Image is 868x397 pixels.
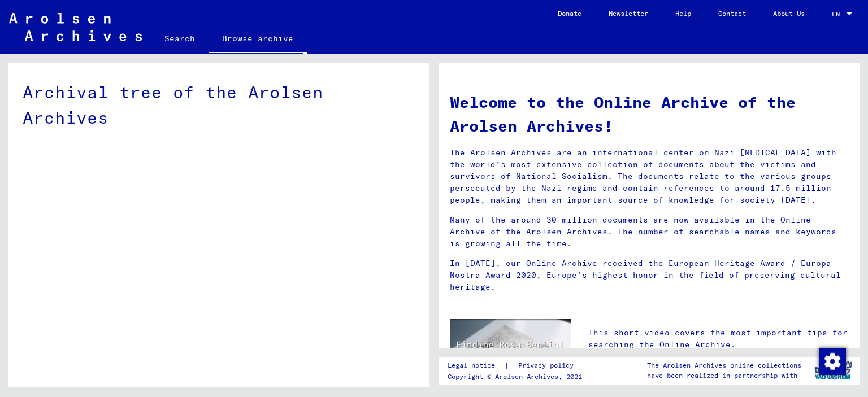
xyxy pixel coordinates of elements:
[832,10,844,18] span: EN
[448,360,587,372] div: |
[812,356,854,385] img: yv_logo.png
[450,258,848,293] p: In [DATE], our Online Archive received the European Heritage Award / Europa Nostra Award 2020, Eu...
[450,214,848,250] p: Many of the around 30 million documents are now available in the Online Archive of the Arolsen Ar...
[450,319,571,385] img: video.jpg
[647,360,801,370] p: The Arolsen Archives online collections
[151,25,209,52] a: Search
[450,147,848,206] p: The Arolsen Archives are an international center on Nazi [MEDICAL_DATA] with the world’s most ext...
[448,372,587,382] p: Copyright © Arolsen Archives, 2021
[209,25,307,54] a: Browse archive
[819,348,846,375] img: Change consent
[647,370,801,381] p: have been realized in partnership with
[509,360,587,372] a: Privacy policy
[448,360,504,372] a: Legal notice
[588,327,848,351] p: This short video covers the most important tips for searching the Online Archive.
[23,80,415,130] div: Archival tree of the Arolsen Archives
[450,90,848,138] h1: Welcome to the Online Archive of the Arolsen Archives!
[9,13,142,41] img: Arolsen_neg.svg
[818,347,845,374] div: Change consent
